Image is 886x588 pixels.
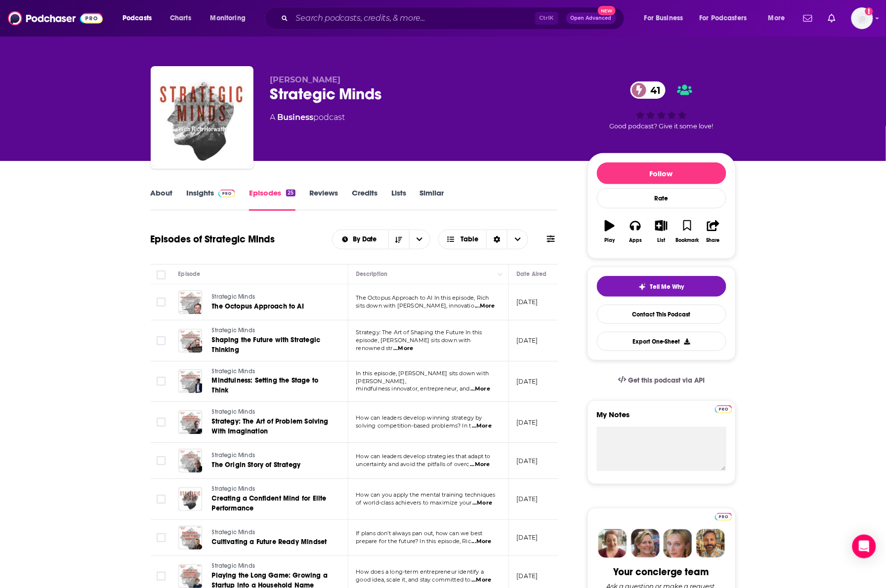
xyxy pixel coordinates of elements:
span: Toggle select row [157,418,166,427]
a: About [151,188,173,211]
a: Strategic Minds [212,408,331,417]
span: Strategic Minds [212,452,255,459]
label: My Notes [597,410,726,427]
span: For Business [644,11,683,25]
div: List [658,237,666,243]
img: Sydney Profile [598,529,627,558]
a: Contact This Podcast [597,305,726,324]
a: Show notifications dropdown [800,10,816,27]
span: ...More [470,385,490,393]
span: Strategic Minds [212,327,255,334]
button: open menu [116,10,165,26]
span: ...More [471,576,491,584]
button: Choose View [438,230,529,249]
span: Strategy: The Art of Shaping the Future In this [356,329,482,336]
span: Toggle select row [157,456,166,465]
img: Podchaser Pro [715,513,732,521]
span: Toggle select row [157,572,166,581]
span: mindfulness innovator, entrepreneur, and [356,385,470,392]
p: [DATE] [517,572,538,580]
span: For Podcasters [700,11,747,25]
img: Strategic Minds [153,68,252,167]
span: Strategic Minds [212,529,255,536]
a: Show notifications dropdown [824,10,840,27]
span: The Origin Story of Strategy [212,461,301,469]
span: The Octopus Approach to AI [212,302,304,311]
a: Pro website [715,511,732,521]
span: uncertainty and avoid the pitfalls of overc [356,461,469,468]
a: Strategic Minds [212,293,330,302]
a: Charts [164,10,197,26]
span: How can you apply the mental training techniques [356,491,496,498]
span: Strategic Minds [212,293,255,300]
span: Toggle select row [157,533,166,542]
div: Open Intercom Messenger [852,535,876,558]
span: good idea, scale it, and stay committed to [356,576,471,583]
span: Strategic Minds [212,562,255,569]
span: More [768,11,785,25]
span: Toggle select row [157,495,166,504]
svg: Add a profile image [865,7,873,15]
button: Open AdvancedNew [566,12,616,24]
button: Follow [597,162,726,184]
a: Mindfulness: Setting the Stage to Think [212,376,331,395]
span: Toggle select row [157,336,166,345]
button: open menu [693,10,761,26]
a: Cultivating a Future Ready Mindset [212,537,330,547]
button: open menu [637,10,696,26]
span: The Octopus Approach to AI In this episode, Rich [356,294,489,301]
div: Description [356,268,388,280]
span: Toggle select row [157,377,166,386]
div: A podcast [270,112,345,123]
a: Business [278,113,314,122]
a: 41 [631,81,666,99]
a: Credits [352,188,378,211]
div: Bookmark [675,237,699,243]
img: Podchaser - Follow, Share and Rate Podcasts [8,9,103,28]
a: Strategic Minds [212,485,331,494]
img: Podchaser Pro [715,405,732,413]
span: 41 [640,81,666,99]
div: 25 [286,190,295,196]
button: Bookmark [675,214,700,249]
div: Episode [178,268,201,280]
h2: Choose List sort [332,230,430,249]
a: Pro website [715,404,732,413]
button: Play [597,214,623,249]
button: List [648,214,674,249]
span: If plans don’t always pan out, how can we best [356,530,483,537]
span: Tell Me Why [650,283,684,291]
span: ...More [472,538,492,546]
button: open menu [409,230,430,249]
p: [DATE] [517,298,538,306]
button: open menu [761,10,798,26]
input: Search podcasts, credits, & more... [292,10,535,26]
a: Shaping the Future with Strategic Thinking [212,335,331,355]
p: [DATE] [517,377,538,386]
img: tell me why sparkle [638,283,646,291]
button: open menu [204,10,258,26]
span: sits down with [PERSON_NAME], innovatio [356,302,475,309]
a: Creating a Confident Mind for Elite Performance [212,494,331,513]
a: Strategic Minds [212,326,331,335]
span: ...More [475,302,495,310]
div: Search podcasts, credits, & more... [274,7,634,30]
span: Strategic Minds [212,368,255,375]
a: Lists [391,188,406,211]
span: Monitoring [211,11,246,25]
button: tell me why sparkleTell Me Why [597,276,726,297]
span: Ctrl K [535,12,558,25]
button: Column Actions [495,269,506,280]
span: Table [461,236,478,243]
img: Podchaser Pro [218,190,236,197]
span: Creating a Confident Mind for Elite Performance [212,494,327,512]
p: [DATE] [517,495,538,503]
span: Get this podcast via API [628,376,705,385]
span: Charts [170,11,191,25]
a: The Octopus Approach to AI [212,302,330,312]
a: InsightsPodchaser Pro [187,188,236,211]
span: ...More [472,422,492,430]
p: [DATE] [517,533,538,542]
